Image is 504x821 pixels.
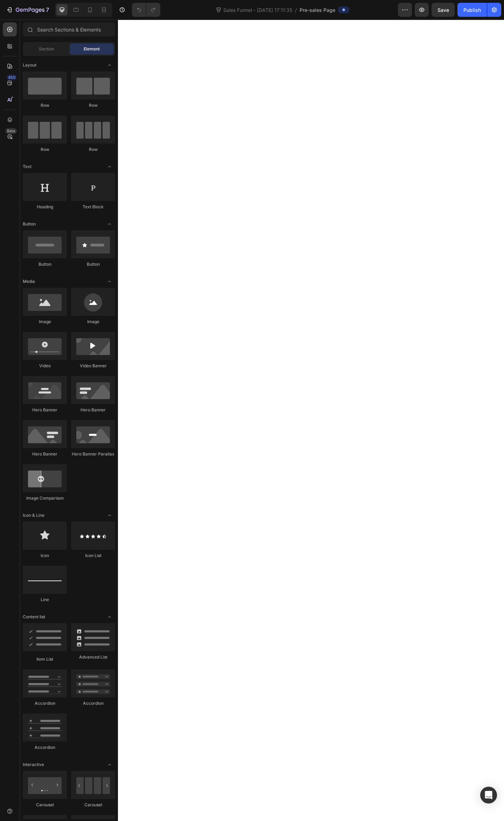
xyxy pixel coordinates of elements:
div: Icon [23,552,67,559]
div: 450 [7,75,17,80]
span: Toggle open [104,60,115,71]
div: Hero Banner [71,407,115,413]
div: Video Banner [71,363,115,369]
div: Button [23,261,67,267]
div: Image [71,319,115,325]
div: Item List [23,656,67,662]
input: Search Sections & Elements [23,22,115,36]
span: Element [84,46,100,52]
span: Sales Funnel - [DATE] 17:11:35 [222,6,294,14]
span: Interactive [23,761,44,768]
div: Open Intercom Messenger [480,787,497,803]
span: Icon & Line [23,512,44,519]
span: / [295,6,297,14]
div: Hero Banner [23,407,67,413]
div: Row [71,146,115,153]
button: Save [432,3,455,17]
div: Text Block [71,204,115,210]
div: Hero Banner Parallax [71,451,115,457]
span: Layout [23,62,36,68]
div: Accordion [23,744,67,751]
span: Toggle open [104,276,115,287]
div: Button [71,261,115,267]
div: Heading [23,204,67,210]
div: Undo/Redo [132,3,160,17]
div: Accordion [23,700,67,707]
p: 7 [46,6,49,14]
span: Content list [23,614,45,620]
span: Toggle open [104,759,115,770]
span: Section [39,46,54,52]
div: Carousel [23,802,67,808]
div: Row [23,102,67,109]
span: Media [23,278,35,285]
span: Button [23,221,36,227]
div: Beta [5,128,17,134]
span: Text [23,163,31,170]
div: Row [71,102,115,109]
div: Row [23,146,67,153]
div: Carousel [71,802,115,808]
div: Line [23,597,67,603]
span: Toggle open [104,611,115,622]
div: Hero Banner [23,451,67,457]
iframe: Design area [118,20,504,821]
span: Toggle open [104,510,115,521]
div: Video [23,363,67,369]
span: Toggle open [104,218,115,230]
div: Icon List [71,552,115,559]
div: Accordion [71,700,115,707]
div: Image Comparison [23,495,67,501]
div: Publish [463,6,481,14]
span: Save [437,7,449,13]
span: Toggle open [104,161,115,172]
button: 7 [3,3,52,17]
div: Advanced List [71,654,115,660]
button: Publish [457,3,487,17]
div: Image [23,319,67,325]
span: Pre-sales Page [300,6,335,14]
